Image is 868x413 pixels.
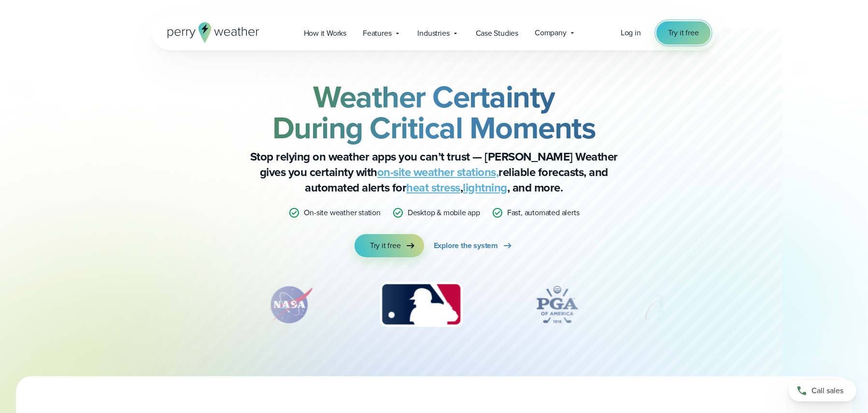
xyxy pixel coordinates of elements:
[377,163,499,181] a: on-site weather stations,
[241,149,627,195] p: Stop relying on weather apps you can’t trust — [PERSON_NAME] Weather gives you certainty with rel...
[256,280,324,329] div: 2 of 12
[370,280,472,329] img: MLB.svg
[621,27,641,39] a: Log in
[296,23,355,43] a: How it Works
[418,28,450,39] span: Industries
[468,23,527,43] a: Case Studies
[370,240,401,251] span: Try it free
[272,74,596,150] strong: Weather Certainty During Critical Moments
[535,27,567,39] span: Company
[519,280,596,329] div: 4 of 12
[256,280,324,329] img: NASA.svg
[363,28,391,39] span: Features
[519,280,596,329] img: PGA.svg
[434,240,498,251] span: Explore the system
[200,280,668,334] div: slideshow
[72,280,210,329] img: Turner-Construction_1.svg
[789,380,856,401] a: Call sales
[656,21,711,44] a: Try it free
[668,27,699,39] span: Try it free
[463,179,508,196] a: lightning
[434,234,513,257] a: Explore the system
[355,234,424,257] a: Try it free
[370,280,472,329] div: 3 of 12
[642,280,720,329] div: 5 of 12
[408,207,480,219] p: Desktop & mobile app
[507,207,580,219] p: Fast, automated alerts
[476,28,519,39] span: Case Studies
[407,179,461,196] a: heat stress
[642,280,720,329] img: DPR-Construction.svg
[72,280,210,329] div: 1 of 12
[304,28,347,39] span: How it Works
[621,27,641,38] span: Log in
[811,385,843,397] span: Call sales
[304,207,380,219] p: On-site weather station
